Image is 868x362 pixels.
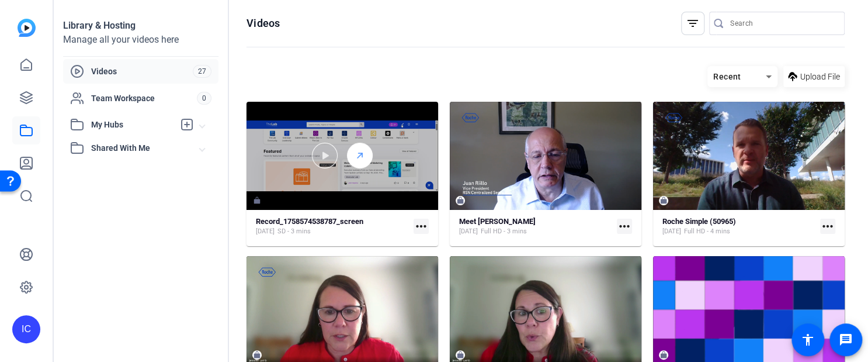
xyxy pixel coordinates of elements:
[91,142,200,154] span: Shared With Me
[414,219,429,234] mat-icon: more_horiz
[801,333,815,347] mat-icon: accessibility
[820,219,835,234] mat-icon: more_horiz
[800,71,840,83] span: Upload File
[277,227,311,236] span: SD - 3 mins
[459,217,536,226] strong: Meet [PERSON_NAME]
[63,33,218,47] div: Manage all your videos here
[91,65,193,77] span: Videos
[193,65,211,78] span: 27
[256,217,409,236] a: Record_1758574538787_screen[DATE]SD - 3 mins
[686,16,700,30] mat-icon: filter_list
[197,92,211,105] span: 0
[12,315,40,343] div: IC
[256,217,363,226] strong: Record_1758574538787_screen
[730,16,835,30] input: Search
[783,66,845,87] button: Upload File
[63,136,218,160] mat-expansion-panel-header: Shared With Me
[662,227,681,236] span: [DATE]
[713,72,741,81] span: Recent
[662,217,815,236] a: Roche Simple (50965)[DATE]Full HD - 4 mins
[256,227,275,236] span: [DATE]
[63,19,218,33] div: Library & Hosting
[91,119,174,131] span: My Hubs
[246,16,280,30] h1: Videos
[459,227,478,236] span: [DATE]
[839,333,853,347] mat-icon: message
[18,19,36,37] img: blue-gradient.svg
[459,217,612,236] a: Meet [PERSON_NAME][DATE]Full HD - 3 mins
[91,92,197,104] span: Team Workspace
[662,217,736,226] strong: Roche Simple (50965)
[684,227,730,236] span: Full HD - 4 mins
[63,113,218,136] mat-expansion-panel-header: My Hubs
[617,219,632,234] mat-icon: more_horiz
[481,227,527,236] span: Full HD - 3 mins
